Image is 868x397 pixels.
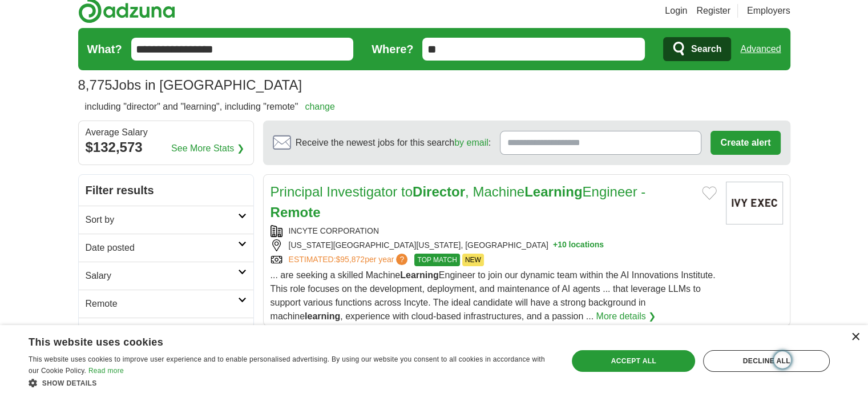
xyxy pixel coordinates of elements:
span: This website uses cookies to improve user experience and to enable personalised advertising. By u... [29,355,545,375]
a: Date posted [79,234,253,262]
strong: Learning [400,270,439,280]
a: More details ❯ [596,310,656,323]
span: 8,775 [78,75,112,95]
strong: Director [413,184,465,199]
div: INCYTE CORPORATION [271,225,717,237]
div: Decline all [703,350,830,372]
span: ... are seeking a skilled Machine Engineer to join our dynamic team within the AI Innovations Ins... [271,270,716,321]
h2: Remote [86,297,238,311]
strong: Learning [524,184,582,199]
span: ? [396,254,407,265]
h1: Jobs in [GEOGRAPHIC_DATA] [78,77,302,93]
strong: Remote [271,204,321,220]
a: Principal Investigator toDirector, MachineLearningEngineer -Remote [271,184,646,220]
span: $95,872 [336,255,365,264]
a: ESTIMATED:$95,872per year? [289,254,410,266]
h2: Date posted [86,241,238,255]
a: change [305,102,335,111]
span: + [553,239,558,251]
div: Accept all [572,350,695,372]
a: Employers [747,4,790,18]
img: Company logo [726,182,783,224]
a: See More Stats ❯ [171,142,244,155]
a: Salary [79,262,253,290]
div: Average Salary [86,128,247,137]
span: TOP MATCH [414,254,459,266]
div: $132,573 [86,137,247,158]
a: by email [454,138,488,147]
a: Advanced [740,38,781,61]
strong: learning [305,311,340,321]
h2: including "director" and "learning", including "remote" [85,100,335,114]
button: Search [663,37,731,61]
a: Read more, opens a new window [88,367,124,375]
label: Where? [372,41,413,58]
div: [US_STATE][GEOGRAPHIC_DATA][US_STATE], [GEOGRAPHIC_DATA] [271,239,717,251]
div: This website uses cookies [29,332,523,349]
span: Receive the newest jobs for this search : [296,136,491,150]
span: NEW [462,254,484,266]
h2: Sort by [86,213,238,227]
div: Show details [29,377,552,388]
h2: Filter results [79,175,253,206]
h2: Salary [86,269,238,283]
span: Show details [42,379,97,387]
button: Add to favorite jobs [702,186,717,200]
label: What? [87,41,122,58]
a: Sort by [79,206,253,234]
button: +10 locations [553,239,604,251]
a: Login [665,4,687,18]
a: Remote [79,290,253,318]
a: Location [79,318,253,346]
span: Search [691,38,721,61]
div: Close [851,333,859,342]
button: Create alert [710,131,780,155]
a: Register [696,4,730,18]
